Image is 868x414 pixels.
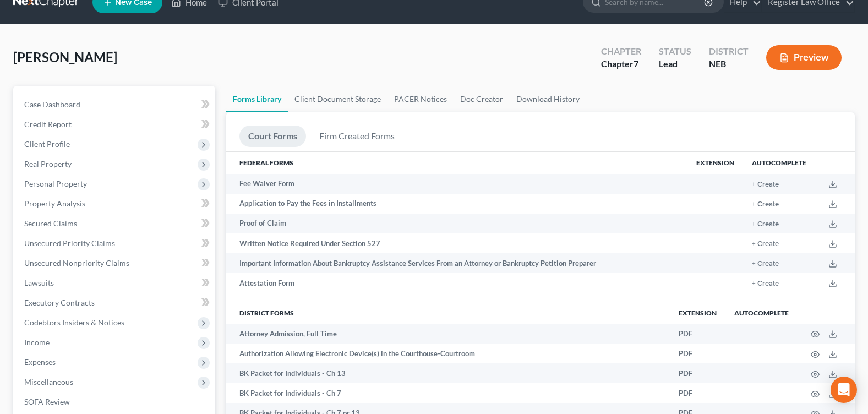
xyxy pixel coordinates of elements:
[15,233,215,253] a: Unsecured Priority Claims
[601,58,641,70] div: Chapter
[226,344,670,363] td: Authorization Allowing Electronic Device(s) in the Courthouse-Courtroom
[226,363,670,383] td: BK Packet for Individuals - Ch 13
[226,233,687,253] td: Written Notice Required Under Section 527
[15,253,215,273] a: Unsecured Nonpriority Claims
[387,86,454,112] a: PACER Notices
[24,100,80,109] span: Case Dashboard
[24,397,70,406] span: SOFA Review
[634,58,638,69] span: 7
[226,383,670,403] td: BK Packet for Individuals - Ch 7
[24,298,95,307] span: Executory Contracts
[670,344,725,363] td: PDF
[24,278,54,287] span: Lawsuits
[15,293,215,313] a: Executory Contracts
[670,302,725,324] th: Extension
[24,318,124,327] span: Codebtors Insiders & Notices
[24,258,129,268] span: Unsecured Nonpriority Claims
[752,201,779,208] button: + Create
[226,302,670,324] th: District forms
[226,273,687,293] td: Attestation Form
[15,115,215,134] a: Credit Report
[670,383,725,403] td: PDF
[226,194,687,214] td: Application to Pay the Fees in Installments
[24,337,50,347] span: Income
[288,86,387,112] a: Client Document Storage
[510,86,586,112] a: Download History
[226,253,687,273] td: Important Information About Bankruptcy Assistance Services From an Attorney or Bankruptcy Petitio...
[752,280,779,287] button: + Create
[752,221,779,228] button: + Create
[454,86,510,112] a: Doc Creator
[24,199,85,208] span: Property Analysis
[752,260,779,268] button: + Create
[659,45,691,58] div: Status
[226,152,687,174] th: Federal Forms
[601,45,641,58] div: Chapter
[15,194,215,214] a: Property Analysis
[24,357,56,367] span: Expenses
[226,174,687,194] td: Fee Waiver Form
[24,377,73,386] span: Miscellaneous
[24,139,70,149] span: Client Profile
[725,302,798,324] th: Autocomplete
[831,377,857,403] div: Open Intercom Messenger
[766,45,842,70] button: Preview
[752,181,779,188] button: + Create
[310,126,403,147] a: Firm Created Forms
[24,119,72,129] span: Credit Report
[226,214,687,233] td: Proof of Claim
[13,49,117,65] span: [PERSON_NAME]
[24,238,115,248] span: Unsecured Priority Claims
[743,152,815,174] th: Autocomplete
[670,363,725,383] td: PDF
[239,126,306,147] a: Court Forms
[15,392,215,412] a: SOFA Review
[659,58,691,70] div: Lead
[15,273,215,293] a: Lawsuits
[709,45,749,58] div: District
[24,179,87,188] span: Personal Property
[24,219,77,228] span: Secured Claims
[15,95,215,115] a: Case Dashboard
[670,324,725,344] td: PDF
[752,241,779,248] button: + Create
[24,159,72,168] span: Real Property
[687,152,743,174] th: Extension
[226,86,288,112] a: Forms Library
[709,58,749,70] div: NEB
[226,324,670,344] td: Attorney Admission, Full Time
[15,214,215,233] a: Secured Claims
